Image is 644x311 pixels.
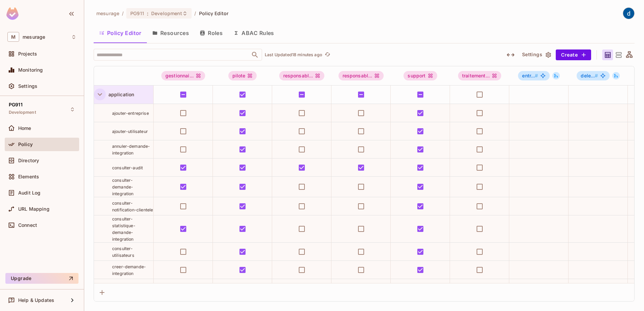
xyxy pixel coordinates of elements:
span: # [595,73,598,78]
span: responsable-securite [279,71,325,80]
span: Projects [18,51,37,57]
span: dele... [581,73,598,78]
li: / [194,10,196,16]
span: responsableTEST-securite [339,71,384,80]
span: Directory [18,158,39,163]
span: Policy [18,142,33,147]
span: the active workspace [96,10,119,16]
span: # [535,73,538,78]
div: support [404,71,437,80]
button: Open [250,50,260,60]
span: gerer-acces-externe [112,282,139,294]
span: Elements [18,174,39,179]
div: pilote [228,71,257,80]
span: Policy Editor [199,10,229,16]
button: Settings [519,49,553,60]
span: gestionnaire [161,71,205,80]
button: ABAC Rules [228,25,280,41]
span: M [7,32,19,42]
div: responsabl... [339,71,384,80]
span: PG911 [9,102,23,107]
span: ajouter-utilisateur [112,129,148,134]
button: Resources [147,25,194,41]
span: Workspace: mesurage [23,34,45,40]
span: traitement-differe [458,71,501,80]
img: dev 911gcl [623,8,634,19]
span: Settings [18,83,37,89]
span: Help & Updates [18,298,54,303]
span: consulter-demande-integration [112,178,134,196]
span: application [106,92,134,97]
p: Last Updated 18 minutes ago [265,52,322,58]
span: Audit Log [18,190,40,196]
span: PG911 [130,10,144,16]
li: / [122,10,124,16]
button: Policy Editor [94,25,147,41]
span: Development [9,110,36,115]
div: responsabl... [279,71,325,80]
span: creer-demande-integration [112,264,146,276]
img: SReyMgAAAABJRU5ErkJggg== [6,7,19,20]
span: : [147,11,149,16]
span: refresh [325,51,330,58]
button: Create [556,49,591,60]
span: entr... [522,73,538,78]
button: Upgrade [5,273,78,284]
span: ajouter-entreprise [112,111,149,116]
span: annuler-demande-integration [112,144,150,155]
button: refresh [324,51,332,59]
span: consulter-notification-clientele [112,201,153,212]
span: Connect [18,222,37,228]
button: Roles [194,25,228,41]
span: Monitoring [18,67,43,73]
span: Click to refresh data [322,51,332,59]
div: traitement... [458,71,501,80]
div: gestionnai... [161,71,205,80]
span: URL Mapping [18,206,50,212]
span: Home [18,126,31,131]
span: consulter-audit [112,165,143,170]
span: consulter-utilisateurs [112,246,134,258]
span: consulter-statistique-demande-integration [112,216,135,242]
span: entreprise#agent-saisie [518,71,549,80]
span: delegation#agent-saisie-delegation [577,71,609,80]
span: Development [151,10,182,16]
